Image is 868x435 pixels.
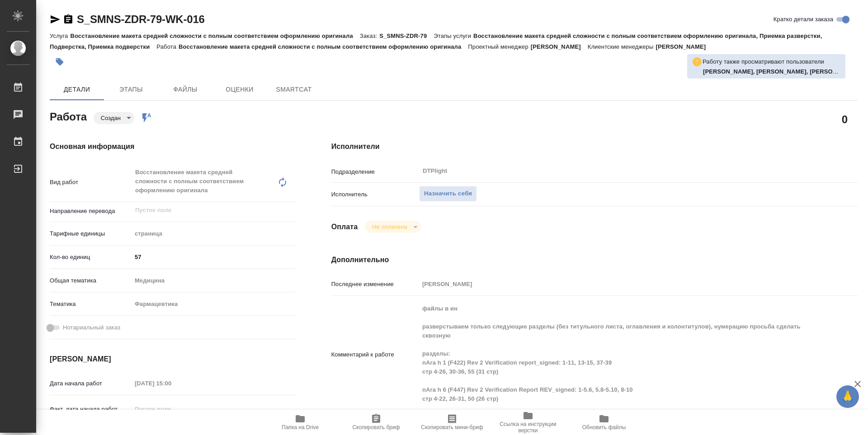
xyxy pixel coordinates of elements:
[419,186,477,202] button: Назначить себя
[566,410,642,435] button: Обновить файлы
[132,250,295,264] input: ✎ Введи что-нибудь
[272,84,316,95] span: SmartCat
[50,379,132,388] p: Дата начала работ
[338,410,414,435] button: Скопировать бриф
[414,410,490,435] button: Скопировать мини-бриф
[369,223,410,231] button: Не оплачена
[94,112,134,124] div: Создан
[109,84,153,95] span: Этапы
[331,255,858,265] h4: Дополнительно
[50,108,87,124] h2: Работа
[132,403,211,416] input: Пустое поле
[379,32,434,39] p: S_SMNS-ZDR-79
[132,273,295,288] div: Медицина
[468,43,530,50] p: Проектный менеджер
[656,43,712,50] p: [PERSON_NAME]
[703,68,860,75] b: [PERSON_NAME], [PERSON_NAME], [PERSON_NAME]
[495,421,561,434] span: Ссылка на инструкции верстки
[331,190,419,199] p: Исполнитель
[421,424,483,430] span: Скопировать мини-бриф
[588,43,656,50] p: Клиентские менеджеры
[156,43,179,50] p: Работа
[50,300,132,309] p: Тематика
[282,424,319,430] span: Папка на Drive
[331,141,858,152] h4: Исполнители
[50,52,70,72] button: Добавить тэг
[63,323,120,332] span: Нотариальный заказ
[55,84,99,95] span: Детали
[434,32,473,39] p: Этапы услуги
[419,278,814,291] input: Пустое поле
[842,111,848,127] h2: 0
[331,167,419,176] p: Подразделение
[50,253,132,262] p: Кол-во единиц
[63,14,74,25] button: Скопировать ссылку
[703,57,824,66] p: Работу также просматривают пользователи
[365,221,420,233] div: Создан
[360,32,379,39] p: Заказ:
[490,410,566,435] button: Ссылка на инструкции верстки
[840,387,855,406] span: 🙏
[531,43,588,50] p: [PERSON_NAME]
[218,84,261,95] span: Оценки
[164,84,207,95] span: Файлы
[179,43,468,50] p: Восстановление макета средней сложности с полным соответствием оформлению оригинала
[352,424,400,430] span: Скопировать бриф
[774,15,833,24] span: Кратко детали заказа
[50,178,132,187] p: Вид работ
[262,410,338,435] button: Папка на Drive
[50,276,132,285] p: Общая тематика
[50,14,61,25] button: Скопировать ссылку для ЯМессенджера
[134,205,274,216] input: Пустое поле
[50,229,132,238] p: Тарифные единицы
[331,280,419,289] p: Последнее изменение
[132,296,295,312] div: Фармацевтика
[582,424,626,430] span: Обновить файлы
[77,13,205,25] a: S_SMNS-ZDR-79-WK-016
[50,32,70,39] p: Услуга
[419,301,814,407] textarea: файлы в ин разверстываем только следующие разделы (без титульного листа, оглавления и колонтитуло...
[50,207,132,216] p: Направление перевода
[132,226,295,241] div: страница
[424,189,472,199] span: Назначить себя
[331,350,419,359] p: Комментарий к работе
[836,385,859,408] button: 🙏
[50,141,295,152] h4: Основная информация
[331,222,358,232] h4: Оплата
[50,405,132,414] p: Факт. дата начала работ
[132,377,211,390] input: Пустое поле
[703,67,841,76] p: Заборова Александра, Носкова Анна, Панькина Анна
[70,32,359,39] p: Восстановление макета средней сложности с полным соответствием оформлению оригинала
[98,114,123,122] button: Создан
[50,354,295,365] h4: [PERSON_NAME]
